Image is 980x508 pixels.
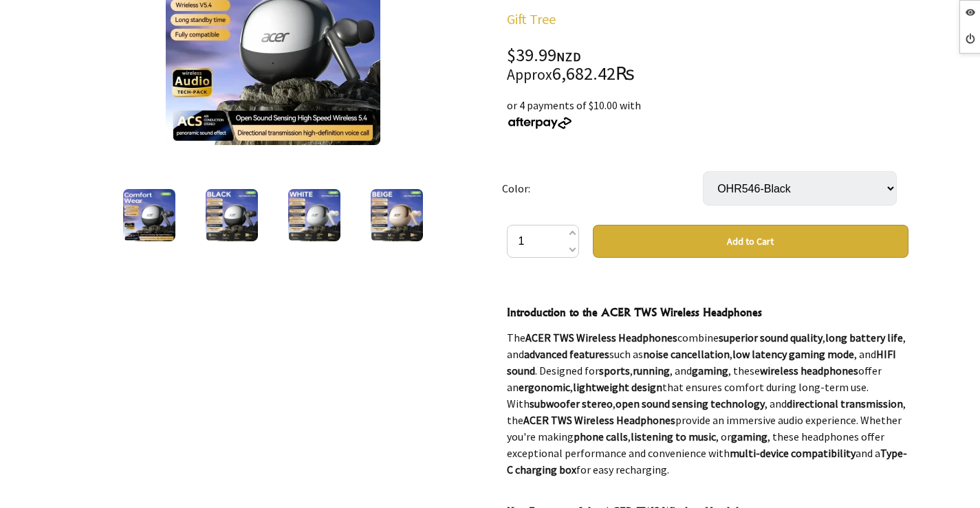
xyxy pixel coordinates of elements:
[288,189,340,241] img: ACER TWS Wireless Headphones – Noise Cancellation
[599,364,630,377] strong: sports
[523,413,675,427] strong: ACER TWS Wireless Headphones
[524,347,609,361] strong: advanced features
[530,397,613,410] strong: subwoofer stereo
[633,364,670,377] strong: running
[507,65,552,84] small: Approx
[556,49,581,65] span: NZD
[525,331,677,344] strong: ACER TWS Wireless Headphones
[730,446,856,460] strong: multi-device compatibility
[643,347,730,361] strong: noise cancellation
[760,364,858,377] strong: wireless headphones
[616,397,765,410] strong: open sound sensing technology
[507,47,908,83] div: $39.99 6,682.42₨
[631,430,716,443] strong: listening to music
[507,10,556,27] a: Gift Tree
[123,189,175,241] img: ACER TWS Wireless Headphones – Noise Cancellation
[731,430,767,443] strong: gaming
[574,430,628,443] strong: phone calls
[519,380,570,394] strong: ergonomic
[692,364,728,377] strong: gaming
[573,380,662,394] strong: lightweight design
[593,225,908,258] button: Add to Cart
[825,331,903,344] strong: long battery life
[507,305,762,319] strong: Introduction to the ACER TWS Wireless Headphones
[719,331,823,344] strong: superior sound quality
[371,189,423,241] img: ACER TWS Wireless Headphones – Noise Cancellation
[787,397,903,410] strong: directional transmission
[206,189,258,241] img: ACER TWS Wireless Headphones – Noise Cancellation
[507,97,908,130] div: or 4 payments of $10.00 with
[507,117,573,129] img: Afterpay
[732,347,854,361] strong: low latency gaming mode
[502,152,703,225] td: Color:
[507,329,908,478] p: The combine , , and such as , , and . Designed for , , and , these offer an , that ensures comfor...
